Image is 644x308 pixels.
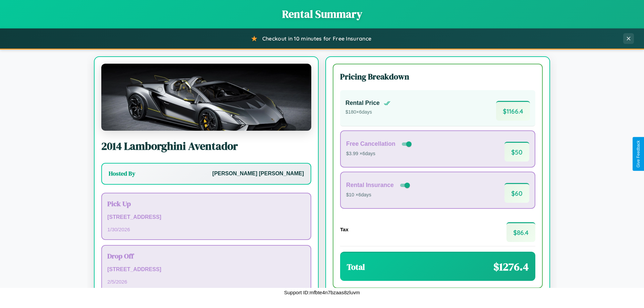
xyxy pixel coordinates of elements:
h4: Rental Insurance [346,182,394,189]
span: $ 1276.4 [493,259,529,274]
p: Support ID: mfbte4n7bzaas8zluvm [284,288,360,297]
h3: Drop Off [107,251,305,261]
div: Give Feedback [636,140,641,168]
h4: Rental Price [345,100,380,107]
h3: Pricing Breakdown [340,71,535,82]
p: 1 / 30 / 2026 [107,225,305,234]
h4: Tax [340,227,348,232]
img: Lamborghini Aventador [101,64,311,131]
span: $ 1166.4 [496,101,530,121]
h4: Free Cancellation [346,140,395,147]
p: [STREET_ADDRESS] [107,265,305,274]
p: 2 / 5 / 2026 [107,277,305,286]
p: $10 × 6 days [346,191,411,199]
h3: Hosted By [109,170,135,178]
h3: Pick Up [107,199,305,208]
p: $ 180 × 6 days [345,108,390,117]
h3: Total [347,261,365,272]
p: $3.99 × 6 days [346,149,413,158]
span: $ 50 [504,142,529,162]
span: $ 86.4 [506,222,535,242]
span: $ 60 [504,183,529,203]
h2: 2014 Lamborghini Aventador [101,139,311,153]
p: [STREET_ADDRESS] [107,212,305,222]
h1: Rental Summary [7,7,637,21]
p: [PERSON_NAME] [PERSON_NAME] [212,169,304,179]
span: Checkout in 10 minutes for Free Insurance [262,35,371,42]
